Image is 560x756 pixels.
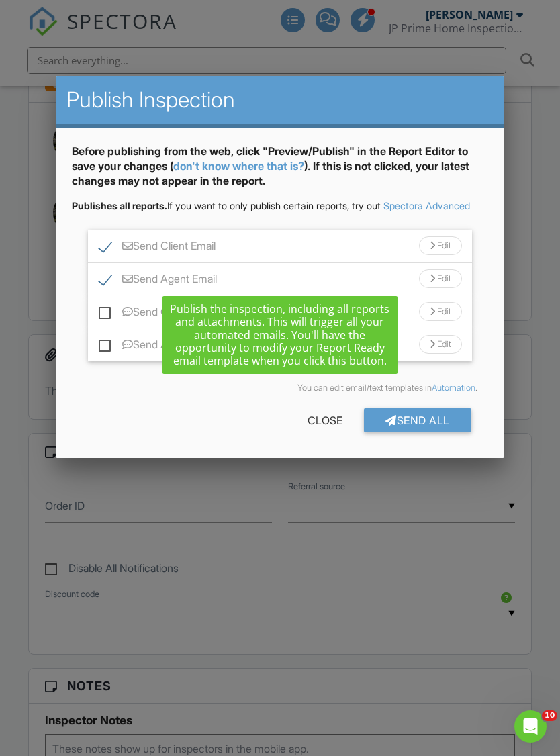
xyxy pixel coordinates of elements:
label: Send Agent Email [99,273,217,289]
h2: Publish Inspection [66,87,493,113]
a: Spectora Advanced [383,200,470,211]
div: Before publishing from the web, click "Preview/Publish" in the Report Editor to save your changes... [72,144,487,199]
span: If you want to only publish certain reports, try out [72,200,381,211]
a: Automation [432,383,475,393]
label: Send Agent Text Message [99,338,259,355]
iframe: Intercom live chat [514,710,547,743]
strong: Publishes all reports. [72,200,167,211]
div: Edit [419,335,462,354]
label: Send Client Email [99,240,216,256]
a: don't know where that is? [173,159,304,173]
div: You can edit email/text templates in . [83,383,477,393]
span: 10 [542,710,557,721]
div: Close [286,408,364,432]
div: Edit [419,302,462,321]
div: Edit [419,269,462,288]
div: Send All [364,408,471,432]
div: Edit [419,236,462,255]
label: Send Client Text Message [99,305,257,322]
